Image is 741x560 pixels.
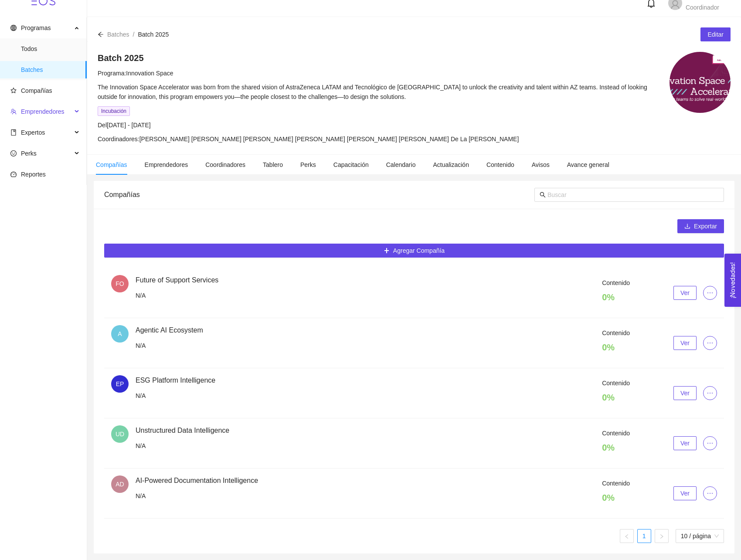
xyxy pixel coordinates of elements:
[703,486,717,500] button: ellipsis
[704,339,717,346] span: ellipsis
[98,70,173,77] span: Programa: Innovation Space
[680,438,690,448] span: Ver
[96,161,127,168] span: Compañías
[547,190,719,200] input: Buscar
[602,341,630,353] h4: 0 %
[680,288,690,298] span: Ver
[116,475,124,493] span: AD
[602,291,630,303] h4: 0 %
[724,254,741,307] button: Open Feedback Widget
[21,129,45,136] span: Expertos
[673,286,697,300] button: Ver
[686,4,719,11] span: Coordinador
[703,286,717,300] button: ellipsis
[659,534,664,539] span: right
[10,88,17,94] span: star
[133,31,135,38] span: /
[680,489,690,498] span: Ver
[116,275,124,292] span: FO
[21,24,51,31] span: Programas
[21,40,80,58] span: Todos
[10,109,17,115] span: team
[620,529,634,543] li: Página anterior
[602,430,630,437] span: Contenido
[704,289,717,296] span: ellipsis
[684,223,690,230] span: download
[98,136,519,143] span: Coordinadores: [PERSON_NAME] [PERSON_NAME] [PERSON_NAME] [PERSON_NAME] [PERSON_NAME] [PERSON_NAME...
[532,161,550,168] span: Avisos
[703,386,717,400] button: ellipsis
[386,161,416,168] span: Calendario
[10,129,17,136] span: book
[98,52,661,64] h4: Batch 2025
[205,161,245,168] span: Coordinadores
[673,486,697,500] button: Ver
[136,326,203,334] span: Agentic AI Ecosystem
[10,171,17,177] span: dashboard
[263,161,283,168] span: Tablero
[21,61,80,78] span: Batches
[624,534,629,539] span: left
[681,529,719,543] span: 10 / página
[602,480,630,487] span: Contenido
[680,338,690,348] span: Ver
[602,492,630,504] h4: 0 %
[98,31,104,37] span: arrow-left
[98,84,647,100] span: The Innovation Space Accelerator was born from the shared vision of AstraZeneca LATAM and Tecnoló...
[138,31,169,38] span: Batch 2025
[21,150,37,157] span: Perks
[21,171,46,178] span: Reportes
[21,87,52,94] span: Compañías
[707,30,724,39] span: Editar
[567,161,609,168] span: Avance general
[602,380,630,387] span: Contenido
[676,529,724,543] div: tamaño de página
[10,25,17,31] span: global
[21,108,65,115] span: Emprendedores
[638,529,651,543] a: 1
[104,244,724,258] button: plusAgregar Compañía
[703,436,717,450] button: ellipsis
[700,27,731,41] button: Editar
[116,425,124,443] span: UD
[104,182,534,207] div: Compañías
[384,248,390,255] span: plus
[136,427,229,434] span: Unstructured Data Intelligence
[393,246,445,255] span: Agregar Compañía
[602,279,630,286] span: Contenido
[116,375,124,393] span: EP
[703,336,717,350] button: ellipsis
[602,441,630,454] h4: 0 %
[637,529,651,543] li: 1
[118,325,122,343] span: A
[694,221,717,231] span: Exportar
[300,161,316,168] span: Perks
[673,436,697,450] button: Ver
[655,529,669,543] button: right
[673,336,697,350] button: Ver
[704,490,717,497] span: ellipsis
[136,377,215,384] span: ESG Platform Intelligence
[680,388,690,398] span: Ver
[704,440,717,447] span: ellipsis
[333,161,369,168] span: Capacitación
[145,161,188,168] span: Emprendedores
[677,219,724,233] button: downloadExportar
[98,122,151,129] span: Del [DATE] - [DATE]
[602,329,630,336] span: Contenido
[136,276,218,284] span: Future of Support Services
[433,161,469,168] span: Actualización
[486,161,514,168] span: Contenido
[673,386,697,400] button: Ver
[655,529,669,543] li: Página siguiente
[602,391,630,404] h4: 0 %
[540,192,546,198] span: search
[10,150,17,156] span: smile
[98,106,130,116] span: Incubación
[620,529,634,543] button: left
[136,477,258,484] span: AI-Powered Documentation Intelligence
[704,390,717,397] span: ellipsis
[107,31,129,38] span: Batches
